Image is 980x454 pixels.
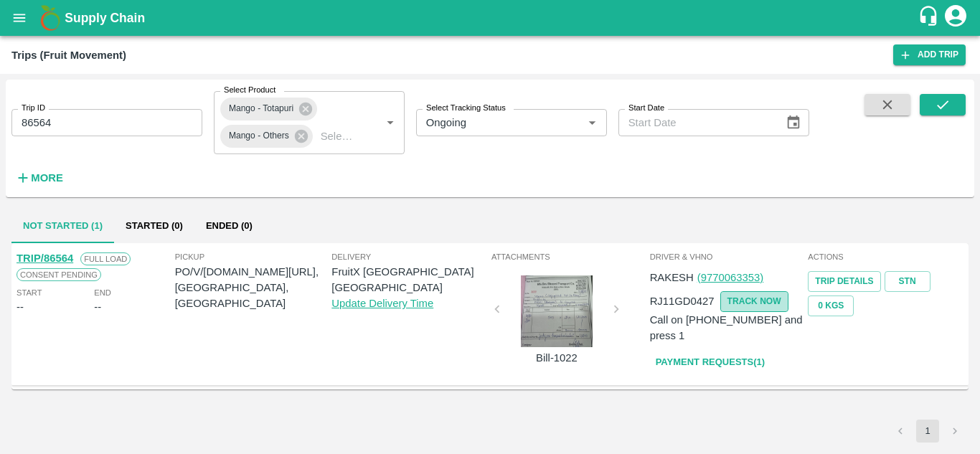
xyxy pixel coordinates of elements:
label: Start Date [628,103,664,114]
label: Select Product [224,85,275,96]
button: Choose date [780,109,807,136]
input: Start Date [618,109,775,136]
a: Trip Details [808,271,880,292]
div: Mango - Others [220,125,313,148]
p: RJ11GD0427 [650,293,715,309]
nav: pagination navigation [887,420,969,443]
a: Supply Chain [65,8,918,28]
img: logo [36,4,65,32]
button: 0 Kgs [808,295,854,316]
div: account of current user [943,3,969,33]
button: Open [381,113,400,132]
span: RAKESH [650,272,694,283]
p: Call on [PHONE_NUMBER] and press 1 [650,312,806,344]
span: Attachments [491,250,647,263]
button: More [11,166,67,190]
button: page 1 [916,420,939,443]
a: STN [885,271,930,292]
div: customer-support [918,5,943,31]
span: Start [17,286,42,299]
span: Consent Pending [17,268,101,281]
span: Mango - Totapuri [220,101,302,116]
button: Ended (0) [194,209,264,243]
input: Enter Trip ID [11,109,202,136]
p: FruitX [GEOGRAPHIC_DATA] [GEOGRAPHIC_DATA] [331,264,489,296]
button: Started (0) [114,209,194,243]
div: -- [94,299,101,315]
p: Bill-1022 [503,350,611,366]
span: Full Load [80,252,131,265]
span: Mango - Others [220,128,298,143]
a: Update Delivery Time [331,298,433,309]
span: Pickup [175,250,332,263]
button: Not Started (1) [11,209,114,243]
a: Add Trip [893,44,966,65]
label: Select Tracking Status [426,103,506,114]
button: TRACK NOW [720,291,788,312]
input: Select Tracking Status [420,113,560,132]
div: -- [17,299,24,315]
span: Delivery [331,250,489,263]
a: Payment Requests(1) [650,350,771,375]
a: (9770063353) [697,272,763,283]
span: Actions [808,250,963,263]
label: Trip ID [22,103,45,114]
span: Driver & VHNo [650,250,806,263]
p: PO/V/[DOMAIN_NAME][URL], [GEOGRAPHIC_DATA], [GEOGRAPHIC_DATA] [175,264,332,312]
button: Open [583,113,601,132]
button: open drawer [3,1,36,34]
div: Mango - Totapuri [220,98,317,120]
input: Select Product [315,127,358,146]
b: Supply Chain [65,11,145,25]
div: Trips (Fruit Movement) [11,46,126,65]
strong: More [31,172,63,184]
span: End [94,286,111,299]
a: TRIP/86564 [17,252,73,264]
